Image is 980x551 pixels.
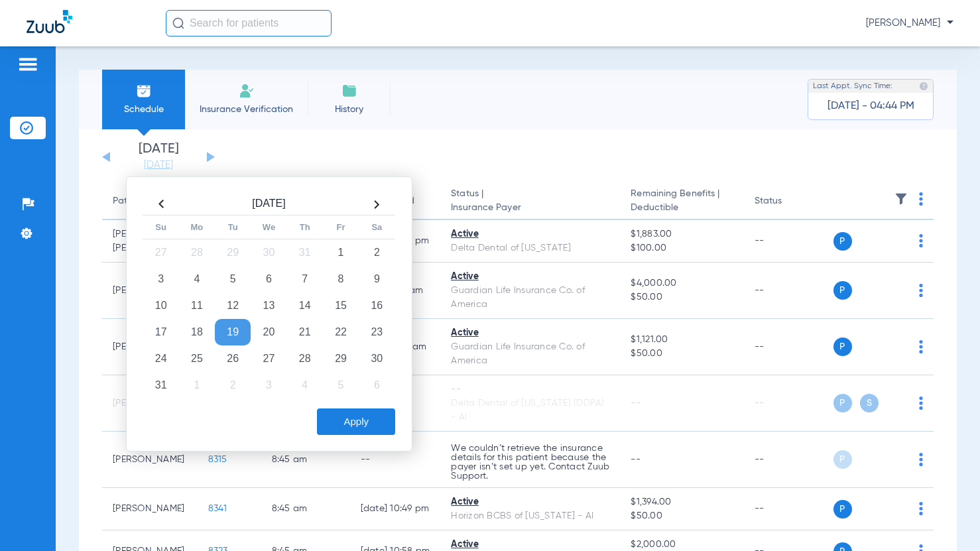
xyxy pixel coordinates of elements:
[631,333,733,347] span: $1,121.00
[631,227,733,241] span: $1,883.00
[919,397,923,410] img: group-dot-blue.svg
[27,10,72,33] img: Zuub Logo
[833,232,852,251] span: P
[119,158,198,172] a: [DATE]
[744,183,833,220] th: Status
[451,270,609,284] div: Active
[631,290,733,304] span: $50.00
[744,375,833,432] td: --
[113,194,187,208] div: Patient Name
[631,276,733,290] span: $4,000.00
[833,450,852,469] span: P
[102,488,198,530] td: [PERSON_NAME]
[919,234,923,247] img: group-dot-blue.svg
[451,284,609,312] div: Guardian Life Insurance Co. of America
[451,326,609,340] div: Active
[620,183,743,220] th: Remaining Benefits |
[317,408,395,435] button: Apply
[451,495,609,509] div: Active
[894,192,908,206] img: filter.svg
[744,488,833,530] td: --
[451,241,609,255] div: Delta Dental of [US_STATE]
[631,201,733,215] span: Deductible
[631,455,641,464] span: --
[631,398,641,408] span: --
[631,495,733,509] span: $1,394.00
[827,99,914,113] span: [DATE] - 04:44 PM
[451,509,609,523] div: Horizon BCBS of [US_STATE] - AI
[744,319,833,375] td: --
[451,397,609,424] div: Delta Dental of [US_STATE] (DDPA) - AI
[866,17,953,30] span: [PERSON_NAME]
[113,194,171,208] div: Patient Name
[744,220,833,263] td: --
[239,83,255,99] img: Manual Insurance Verification
[451,201,609,215] span: Insurance Payer
[102,432,198,488] td: [PERSON_NAME]
[631,241,733,255] span: $100.00
[112,103,175,116] span: Schedule
[833,337,852,356] span: P
[919,82,928,91] img: last sync help info
[919,192,923,206] img: group-dot-blue.svg
[261,432,350,488] td: 8:45 AM
[208,504,227,513] span: 8341
[350,488,441,530] td: [DATE] 10:49 PM
[179,194,359,215] th: [DATE]
[440,183,620,220] th: Status |
[833,500,852,519] span: P
[261,488,350,530] td: 8:45 AM
[318,103,381,116] span: History
[451,340,609,368] div: Guardian Life Insurance Co. of America
[451,444,609,481] p: We couldn’t retrieve the insurance details for this patient because the payer isn’t set up yet. C...
[744,432,833,488] td: --
[166,10,332,36] input: Search for patients
[631,509,733,523] span: $50.00
[813,80,892,93] span: Last Appt. Sync Time:
[919,453,923,466] img: group-dot-blue.svg
[17,56,38,72] img: hamburger-icon
[341,83,357,99] img: History
[833,394,852,412] span: P
[451,227,609,241] div: Active
[119,143,198,172] li: [DATE]
[631,347,733,361] span: $50.00
[919,340,923,353] img: group-dot-blue.svg
[860,394,879,412] span: S
[136,83,152,99] img: Schedule
[744,263,833,319] td: --
[195,103,298,116] span: Insurance Verification
[833,281,852,300] span: P
[350,432,441,488] td: --
[451,383,609,397] div: --
[919,284,923,297] img: group-dot-blue.svg
[208,455,227,464] span: 8315
[914,487,980,551] iframe: Chat Widget
[172,17,184,29] img: Search Icon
